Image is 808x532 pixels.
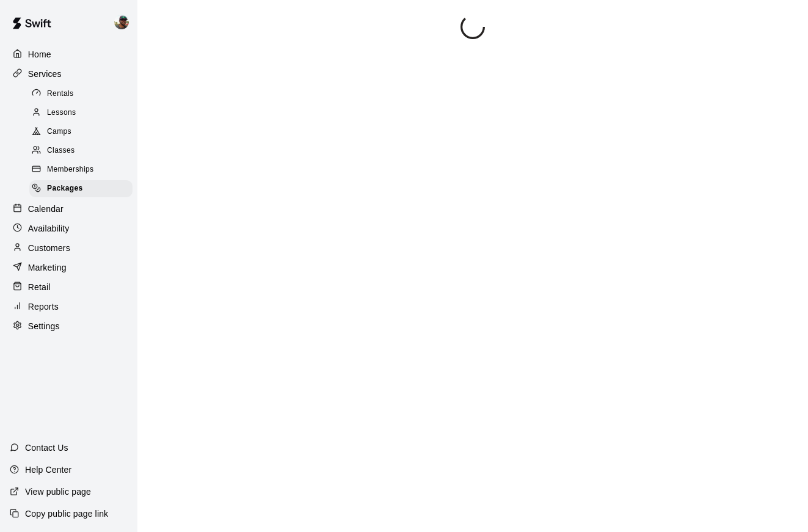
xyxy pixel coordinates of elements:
div: Ben Boykin [112,10,137,34]
p: Customers [28,242,70,254]
img: Ben Boykin [114,15,129,29]
div: Rentals [29,86,133,103]
span: Camps [47,126,71,138]
p: Retail [28,281,51,293]
div: Classes [29,142,133,159]
span: Classes [47,145,75,157]
a: Camps [29,123,137,142]
a: Calendar [10,200,128,218]
div: Packages [29,180,133,197]
p: Help Center [25,464,71,476]
a: Classes [29,142,137,161]
p: Marketing [28,261,67,274]
a: Settings [10,317,128,335]
a: Reports [10,297,128,316]
a: Services [10,65,128,83]
div: Memberships [29,161,133,178]
p: Copy public page link [25,508,108,520]
span: Rentals [47,88,74,100]
div: Camps [29,123,133,140]
p: View public page [25,486,91,498]
a: Packages [29,180,137,199]
div: Lessons [29,104,133,122]
a: Marketing [10,258,128,277]
a: Home [10,45,128,64]
a: Memberships [29,161,137,180]
a: Rentals [29,84,137,103]
a: Retail [10,278,128,296]
span: Packages [47,183,83,195]
p: Services [28,68,62,80]
p: Reports [28,301,59,313]
p: Home [28,48,51,60]
span: Lessons [47,107,76,119]
a: Lessons [29,103,137,122]
a: Customers [10,239,128,257]
p: Settings [28,320,60,332]
p: Contact Us [25,442,68,454]
p: Availability [28,222,70,235]
p: Calendar [28,203,64,215]
a: Availability [10,219,128,238]
span: Memberships [47,164,93,176]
